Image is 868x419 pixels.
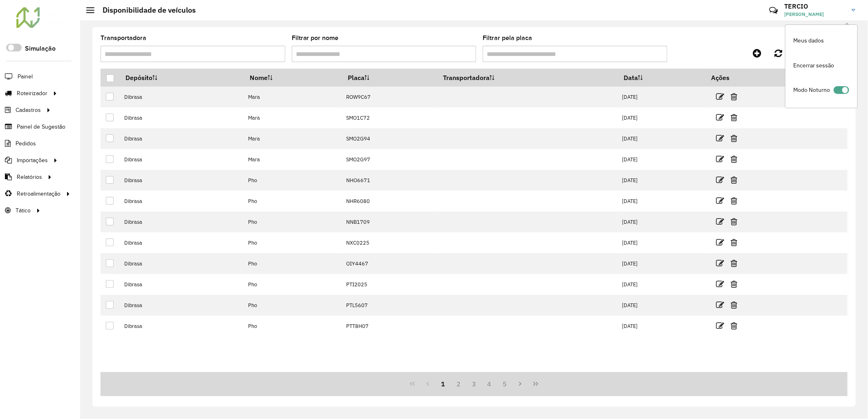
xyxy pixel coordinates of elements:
[716,174,724,185] a: Editar
[483,33,532,43] label: Filtrar pela placa
[16,139,36,148] span: Pedidos
[716,133,724,144] a: Editar
[244,212,342,232] td: Pho
[342,232,437,253] td: NXC0225
[784,11,846,18] span: [PERSON_NAME]
[716,91,724,102] a: Editar
[618,274,705,295] td: [DATE]
[18,72,33,81] span: Painel
[244,107,342,128] td: Mara
[120,316,244,337] td: Dibrasa
[618,128,705,149] td: [DATE]
[731,320,737,331] a: Excluir
[120,128,244,149] td: Dibrasa
[342,316,437,337] td: PTT8H07
[342,87,437,107] td: ROW9C67
[120,274,244,295] td: Dibrasa
[716,320,724,331] a: Editar
[342,253,437,274] td: OIY4467
[120,69,244,87] th: Depósito
[731,258,737,269] a: Excluir
[120,191,244,212] td: Dibrasa
[16,206,31,215] span: Tático
[451,376,466,392] button: 2
[244,69,342,87] th: Nome
[716,237,724,248] a: Editar
[731,195,737,206] a: Excluir
[731,91,737,102] a: Excluir
[342,69,437,87] th: Placa
[512,376,528,392] button: Next Page
[244,191,342,212] td: Pho
[618,170,705,191] td: [DATE]
[292,33,339,43] label: Filtrar por nome
[342,170,437,191] td: NHO6671
[17,173,42,181] span: Relatórios
[716,195,724,206] a: Editar
[436,376,451,392] button: 1
[618,87,705,107] td: [DATE]
[794,86,830,94] span: Modo Noturno
[731,112,737,123] a: Excluir
[785,53,857,78] a: Encerrar sessão
[731,174,737,185] a: Excluir
[716,299,724,310] a: Editar
[482,376,497,392] button: 4
[618,107,705,128] td: [DATE]
[120,232,244,253] td: Dibrasa
[120,212,244,232] td: Dibrasa
[17,89,47,98] span: Roteirizador
[437,69,618,87] th: Transportadora
[342,295,437,316] td: PTL5607
[731,237,737,248] a: Excluir
[618,253,705,274] td: [DATE]
[244,295,342,316] td: Pho
[342,128,437,149] td: SMO2G94
[705,69,754,86] th: Ações
[244,316,342,337] td: Pho
[25,44,56,53] label: Simulação
[120,253,244,274] td: Dibrasa
[716,279,724,290] a: Editar
[497,376,513,392] button: 5
[716,112,724,123] a: Editar
[17,123,65,131] span: Painel de Sugestão
[244,87,342,107] td: Mara
[785,28,857,53] a: Meus dados
[528,376,544,392] button: Last Page
[342,107,437,128] td: SMO1C72
[120,107,244,128] td: Dibrasa
[466,376,482,392] button: 3
[731,154,737,165] a: Excluir
[618,316,705,337] td: [DATE]
[618,295,705,316] td: [DATE]
[101,33,146,43] label: Transportadora
[244,232,342,253] td: Pho
[731,133,737,144] a: Excluir
[120,295,244,316] td: Dibrasa
[342,274,437,295] td: PTI2025
[784,2,846,10] h3: TERCIO
[342,149,437,170] td: SMO2G97
[618,232,705,253] td: [DATE]
[618,149,705,170] td: [DATE]
[618,69,705,87] th: Data
[765,2,782,19] a: Contato Rápido
[120,170,244,191] td: Dibrasa
[244,274,342,295] td: Pho
[120,87,244,107] td: Dibrasa
[244,128,342,149] td: Mara
[17,189,60,198] span: Retroalimentação
[244,149,342,170] td: Mara
[716,258,724,269] a: Editar
[618,212,705,232] td: [DATE]
[244,170,342,191] td: Pho
[342,212,437,232] td: NNB1709
[618,191,705,212] td: [DATE]
[244,253,342,274] td: Pho
[716,154,724,165] a: Editar
[17,156,48,165] span: Importações
[342,191,437,212] td: NHR6080
[731,279,737,290] a: Excluir
[731,299,737,310] a: Excluir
